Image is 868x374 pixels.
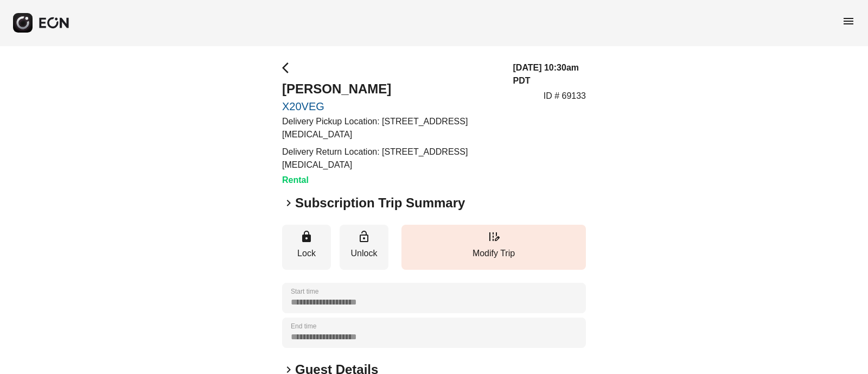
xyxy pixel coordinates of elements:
p: ID # 69133 [544,90,586,103]
span: keyboard_arrow_right [282,196,295,210]
span: edit_road [487,230,500,243]
h3: [DATE] 10:30am PDT [513,61,586,87]
p: Modify Trip [407,247,580,260]
span: lock [300,230,313,243]
a: X20VEG [282,100,500,113]
h3: Rental [282,174,500,187]
span: lock_open [358,230,371,243]
button: Modify Trip [401,225,586,270]
h2: [PERSON_NAME] [282,80,500,98]
p: Delivery Return Location: [STREET_ADDRESS][MEDICAL_DATA] [282,145,500,172]
button: Lock [282,225,331,270]
span: arrow_back_ios [282,61,295,74]
h2: Subscription Trip Summary [295,194,465,212]
p: Delivery Pickup Location: [STREET_ADDRESS][MEDICAL_DATA] [282,115,500,141]
button: Unlock [340,225,388,270]
p: Lock [288,247,325,260]
p: Unlock [345,247,383,260]
span: menu [842,15,855,28]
